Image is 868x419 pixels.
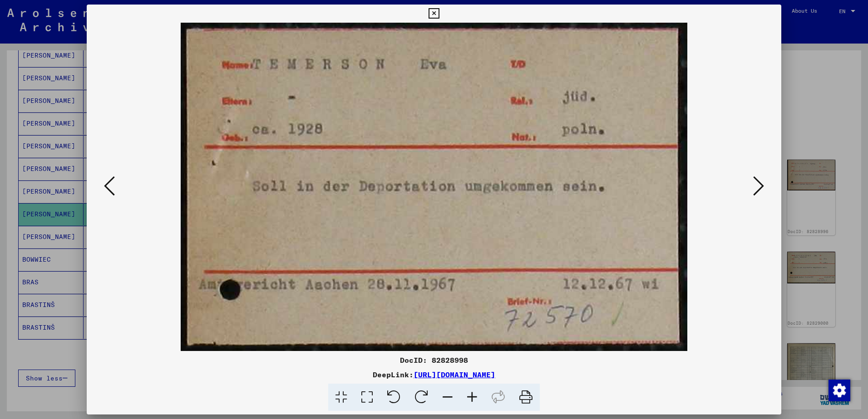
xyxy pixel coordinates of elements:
div: DeepLink: [87,369,781,380]
img: Zmienić zgodę [829,380,850,401]
img: 001.jpg [118,23,750,351]
div: DocID: 82828998 [87,355,781,365]
a: [URL][DOMAIN_NAME] [414,370,495,379]
div: Zmienić zgodę [828,379,850,401]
